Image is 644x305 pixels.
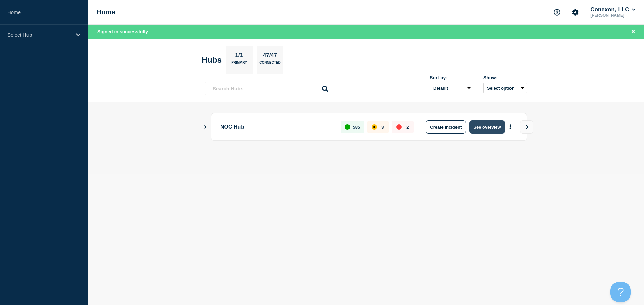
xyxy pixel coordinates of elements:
[396,124,402,130] div: down
[345,124,350,130] div: up
[426,120,466,134] button: Create incident
[260,52,280,61] p: 47/47
[520,120,533,134] button: View
[430,75,473,80] div: Sort by:
[97,29,148,34] span: Signed in successfully
[259,61,280,68] p: Connected
[220,120,333,134] p: NOC Hub
[233,52,246,61] p: 1/1
[97,8,115,16] h1: Home
[353,125,360,130] p: 585
[589,13,637,18] p: [PERSON_NAME]
[568,5,582,19] button: Account settings
[589,6,637,13] button: Conexon, LLC
[381,125,384,130] p: 3
[204,125,207,130] button: Show Connected Hubs
[483,75,527,80] div: Show:
[430,83,473,93] select: Sort by
[469,120,505,134] button: See overview
[7,32,72,38] p: Select Hub
[483,83,527,93] button: Select option
[550,5,564,19] button: Support
[610,282,631,302] iframe: Help Scout Beacon - Open
[406,125,409,130] p: 2
[205,82,332,95] input: Search Hubs
[506,121,515,133] button: More actions
[372,124,377,130] div: affected
[231,61,247,68] p: Primary
[629,28,637,36] button: Close banner
[202,55,222,65] h2: Hubs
